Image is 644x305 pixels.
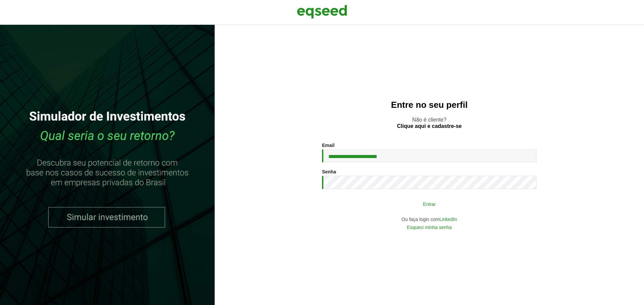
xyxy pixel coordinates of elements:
[297,3,347,20] img: EqSeed Logo
[228,117,631,129] p: Não é cliente?
[397,124,462,129] a: Clique aqui e cadastre-se
[322,217,537,222] div: Ou faça login com
[342,198,517,210] button: Entrar
[439,217,457,222] a: LinkedIn
[228,100,631,110] h2: Entre no seu perfil
[407,225,452,230] a: Esqueci minha senha
[322,169,336,174] label: Senha
[322,143,334,148] label: Email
